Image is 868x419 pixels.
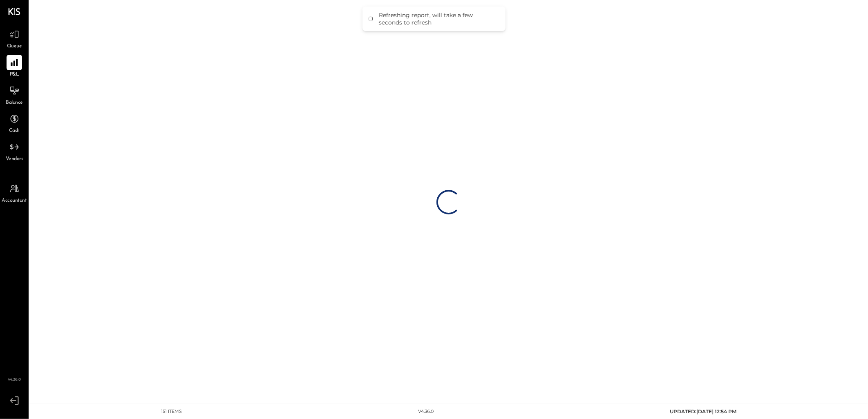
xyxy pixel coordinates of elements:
[161,408,182,415] div: 151 items
[0,83,28,107] a: Balance
[10,71,19,78] span: P&L
[379,11,497,26] div: Refreshing report, will take a few seconds to refresh
[7,43,22,50] span: Queue
[670,408,736,415] span: UPDATED: [DATE] 12:54 PM
[2,197,27,205] span: Accountant
[0,55,28,78] a: P&L
[0,181,28,205] a: Accountant
[418,408,434,415] div: v 4.36.0
[6,99,23,107] span: Balance
[0,139,28,163] a: Vendors
[9,127,20,135] span: Cash
[0,111,28,135] a: Cash
[0,27,28,50] a: Queue
[6,156,23,163] span: Vendors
